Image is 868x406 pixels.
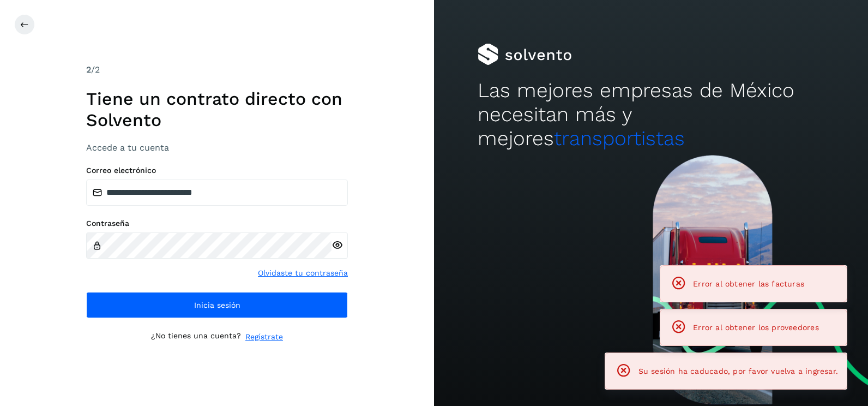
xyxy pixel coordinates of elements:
[478,79,825,151] h2: Las mejores empresas de México necesitan más y mejores
[693,279,804,288] span: Error al obtener las facturas
[258,267,348,279] a: Olvidaste tu contraseña
[194,301,240,309] span: Inicia sesión
[86,292,348,318] button: Inicia sesión
[693,323,819,332] span: Error al obtener los proveedores
[554,127,685,150] span: transportistas
[638,367,838,375] span: Su sesión ha caducado, por favor vuelva a ingresar.
[86,142,348,153] h3: Accede a tu cuenta
[86,64,91,75] span: 2
[151,331,241,343] p: ¿No tienes una cuenta?
[86,166,348,175] label: Correo electrónico
[86,63,348,76] div: /2
[245,331,283,343] a: Regístrate
[86,219,348,228] label: Contraseña
[86,88,348,130] h1: Tiene un contrato directo con Solvento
